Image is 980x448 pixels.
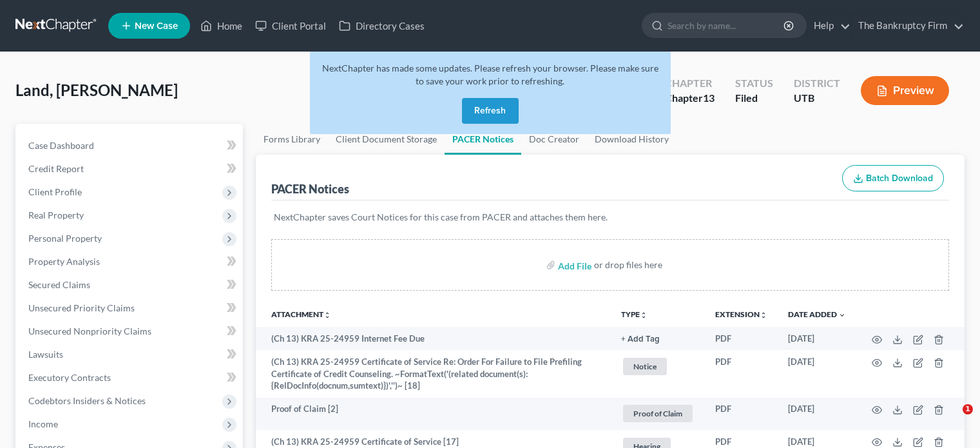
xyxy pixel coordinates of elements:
[794,76,840,91] div: District
[271,309,331,319] a: Attachmentunfold_more
[28,140,94,151] span: Case Dashboard
[594,258,662,271] div: or drop files here
[621,356,695,377] a: Notice
[28,349,63,360] span: Lawsuits
[778,398,856,431] td: [DATE]
[135,21,178,31] span: New Case
[668,14,785,37] input: Search by name...
[322,63,658,86] span: NextChapter has made some updates. Please refresh your browser. Please make sure to save your wor...
[788,309,846,319] a: Date Added expand_more
[274,211,946,224] p: NextChapter saves Court Notices for this case from PACER and attaches them here.
[256,327,611,350] td: (Ch 13) KRA 25-24959 Internet Fee Due
[621,403,695,424] a: Proof of Claim
[807,14,850,37] a: Help
[705,350,778,397] td: PDF
[194,14,249,37] a: Home
[332,14,431,37] a: Directory Cases
[665,91,715,106] div: Chapter
[838,311,846,319] i: expand_more
[760,311,767,319] i: unfold_more
[256,398,611,431] td: Proof of Claim [2]
[794,91,840,106] div: UTB
[249,14,332,37] a: Client Portal
[842,165,944,192] button: Batch Download
[715,309,767,319] a: Extensionunfold_more
[323,311,331,319] i: unfold_more
[735,76,773,91] div: Status
[778,350,856,397] td: [DATE]
[640,311,648,319] i: unfold_more
[18,320,243,343] a: Unsecured Nonpriority Claims
[621,311,648,319] button: TYPEunfold_more
[623,358,667,375] span: Notice
[18,297,243,320] a: Unsecured Priority Claims
[18,157,243,180] a: Credit Report
[28,302,135,313] span: Unsecured Priority Claims
[705,398,778,431] td: PDF
[256,124,328,155] a: Forms Library
[623,405,693,422] span: Proof of Claim
[462,98,519,124] button: Refresh
[621,335,660,344] button: + Add Tag
[28,186,82,197] span: Client Profile
[28,209,84,220] span: Real Property
[18,366,243,389] a: Executory Contracts
[28,326,151,336] span: Unsecured Nonpriority Claims
[15,81,178,99] span: Land, [PERSON_NAME]
[28,233,102,244] span: Personal Property
[852,14,964,37] a: The Bankruptcy Firm
[28,372,111,383] span: Executory Contracts
[735,91,773,106] div: Filed
[28,395,146,406] span: Codebtors Insiders & Notices
[705,327,778,350] td: PDF
[271,181,349,197] div: PACER Notices
[28,256,100,267] span: Property Analysis
[861,76,949,105] button: Preview
[28,279,90,290] span: Secured Claims
[963,404,973,414] span: 1
[778,327,856,350] td: [DATE]
[18,250,243,273] a: Property Analysis
[703,92,715,104] span: 13
[28,418,58,429] span: Income
[665,76,715,91] div: Chapter
[866,173,933,184] span: Batch Download
[28,163,84,174] span: Credit Report
[18,343,243,366] a: Lawsuits
[18,134,243,157] a: Case Dashboard
[256,350,611,397] td: (Ch 13) KRA 25-24959 Certificate of Service Re: Order For Failure to File Prefiling Certificate o...
[621,333,695,345] a: + Add Tag
[18,273,243,297] a: Secured Claims
[936,404,967,435] iframe: Intercom live chat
